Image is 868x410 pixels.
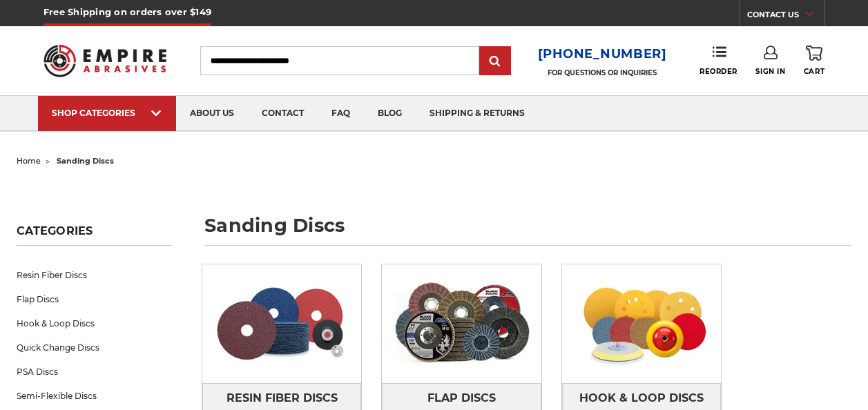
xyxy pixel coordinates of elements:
span: Reorder [700,67,737,76]
a: faq [318,96,364,131]
img: Hook & Loop Discs [562,268,721,379]
a: shipping & returns [416,96,539,131]
img: Resin Fiber Discs [202,268,361,379]
span: Hook & Loop Discs [579,387,704,410]
a: PSA Discs [17,360,172,384]
a: [PHONE_NUMBER] [538,44,667,64]
a: Quick Change Discs [17,335,172,360]
a: about us [176,96,248,131]
h1: sanding discs [204,216,851,246]
span: sanding discs [57,156,114,166]
a: Reorder [700,46,737,75]
img: Flap Discs [382,268,541,379]
span: Sign In [755,67,785,76]
span: Resin Fiber Discs [226,387,338,410]
a: Hook & Loop Discs [17,311,172,335]
a: Semi-Flexible Discs [17,384,172,408]
p: FOR QUESTIONS OR INQUIRIES [538,68,667,77]
input: Submit [481,48,509,75]
a: contact [248,96,318,131]
a: Cart [804,46,824,76]
a: blog [364,96,416,131]
img: Empire Abrasives [44,37,166,85]
a: CONTACT US [747,7,824,26]
span: Flap Discs [427,387,496,410]
a: Flap Discs [17,287,172,311]
div: SHOP CATEGORIES [52,108,162,118]
a: home [17,156,41,166]
h5: Categories [17,224,172,246]
span: Cart [804,67,824,76]
a: Resin Fiber Discs [17,263,172,287]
